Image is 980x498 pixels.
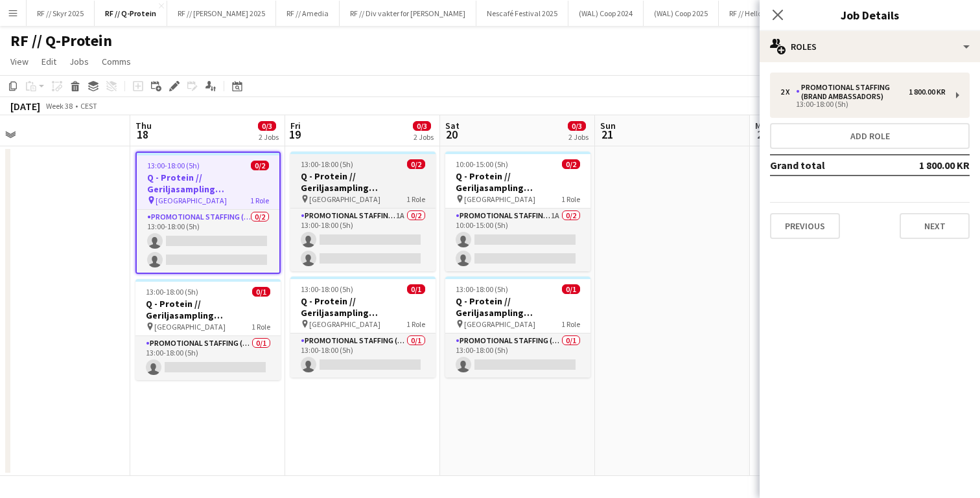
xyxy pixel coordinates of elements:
span: [GEOGRAPHIC_DATA] [464,319,535,329]
app-job-card: 13:00-18:00 (5h)0/2Q - Protein // Geriljasampling [GEOGRAPHIC_DATA] [GEOGRAPHIC_DATA]1 RolePromot... [135,152,281,274]
div: 2 x [780,87,796,96]
span: Fri [290,120,301,131]
app-job-card: 13:00-18:00 (5h)0/1Q - Protein // Geriljasampling [GEOGRAPHIC_DATA] [GEOGRAPHIC_DATA]1 RolePromot... [445,277,590,378]
div: 2 Jobs [259,132,279,142]
button: Previous [770,213,840,239]
span: 1 Role [406,319,425,329]
span: 0/2 [562,159,580,169]
div: 2 Jobs [414,132,434,142]
span: Sun [600,120,616,131]
span: View [10,56,29,67]
span: 1 Role [561,319,580,329]
span: 0/1 [252,287,270,297]
div: 2 Jobs [568,132,589,142]
span: 20 [443,127,460,142]
span: 0/1 [407,284,425,294]
button: RF // [PERSON_NAME] 2025 [167,1,276,26]
td: Grand total [770,155,888,175]
h1: RF // Q-Protein [10,31,112,51]
button: RF // Skyr 2025 [27,1,95,26]
h3: Q - Protein // Geriljasampling [GEOGRAPHIC_DATA] [137,172,279,195]
app-job-card: 13:00-18:00 (5h)0/1Q - Protein // Geriljasampling [GEOGRAPHIC_DATA] [GEOGRAPHIC_DATA]1 RolePromot... [135,279,281,380]
div: 13:00-18:00 (5h) [780,101,946,108]
span: Comms [102,56,131,67]
span: 0/3 [413,121,431,131]
h3: Q - Protein // Geriljasampling [GEOGRAPHIC_DATA] [290,170,436,194]
span: [GEOGRAPHIC_DATA] [154,322,226,332]
button: RF // Q-Protein [95,1,167,26]
span: [GEOGRAPHIC_DATA] [156,196,227,205]
span: 13:00-18:00 (5h) [146,287,198,297]
span: 10:00-15:00 (5h) [456,159,508,169]
span: 13:00-18:00 (5h) [301,284,353,294]
div: Promotional Staffing (Brand Ambassadors) [796,83,909,101]
span: [GEOGRAPHIC_DATA] [309,194,380,204]
span: Jobs [69,56,89,67]
span: Week 38 [43,101,75,111]
app-card-role: Promotional Staffing (Brand Ambassadors)0/213:00-18:00 (5h) [137,210,279,273]
div: CEST [80,101,97,111]
button: Add role [770,123,970,149]
span: 1 Role [561,194,580,204]
span: Mon [755,120,772,131]
h3: Q - Protein // Geriljasampling [GEOGRAPHIC_DATA] [445,295,590,319]
div: [DATE] [10,100,40,113]
h3: Job Details [760,6,980,23]
span: 1 Role [406,194,425,204]
app-job-card: 13:00-18:00 (5h)0/2Q - Protein // Geriljasampling [GEOGRAPHIC_DATA] [GEOGRAPHIC_DATA]1 RolePromot... [290,152,436,271]
span: 0/2 [407,159,425,169]
h3: Q - Protein // Geriljasampling [GEOGRAPHIC_DATA] [445,170,590,194]
app-card-role: Promotional Staffing (Brand Ambassadors)1A0/213:00-18:00 (5h) [290,209,436,271]
button: RF // Hello Fresh på A Walk In The Park [719,1,863,26]
span: 0/2 [251,161,269,170]
span: [GEOGRAPHIC_DATA] [309,319,380,329]
a: Comms [97,53,136,70]
app-job-card: 10:00-15:00 (5h)0/2Q - Protein // Geriljasampling [GEOGRAPHIC_DATA] [GEOGRAPHIC_DATA]1 RolePromot... [445,152,590,271]
button: RF // Amedia [276,1,340,26]
span: 13:00-18:00 (5h) [147,161,200,170]
a: Jobs [64,53,94,70]
app-card-role: Promotional Staffing (Brand Ambassadors)0/113:00-18:00 (5h) [445,334,590,378]
h3: Q - Protein // Geriljasampling [GEOGRAPHIC_DATA] [290,295,436,319]
app-job-card: 13:00-18:00 (5h)0/1Q - Protein // Geriljasampling [GEOGRAPHIC_DATA] [GEOGRAPHIC_DATA]1 RolePromot... [290,277,436,378]
span: 0/1 [562,284,580,294]
app-card-role: Promotional Staffing (Brand Ambassadors)0/113:00-18:00 (5h) [135,336,281,380]
div: Roles [760,31,980,62]
td: 1 800.00 KR [888,155,970,175]
button: Next [900,213,970,239]
span: 13:00-18:00 (5h) [456,284,508,294]
app-card-role: Promotional Staffing (Brand Ambassadors)0/113:00-18:00 (5h) [290,334,436,378]
span: 18 [134,127,152,142]
span: 21 [598,127,616,142]
span: 0/3 [258,121,276,131]
a: Edit [36,53,62,70]
span: Thu [135,120,152,131]
a: View [5,53,34,70]
span: 13:00-18:00 (5h) [301,159,353,169]
span: 19 [288,127,301,142]
span: Edit [41,56,56,67]
div: 1 800.00 KR [909,87,946,96]
span: 22 [753,127,772,142]
button: Nescafé Festival 2025 [476,1,568,26]
button: RF // Div vakter for [PERSON_NAME] [340,1,476,26]
span: 1 Role [251,322,270,332]
h3: Q - Protein // Geriljasampling [GEOGRAPHIC_DATA] [135,298,281,321]
span: 0/3 [568,121,586,131]
span: Sat [445,120,460,131]
span: [GEOGRAPHIC_DATA] [464,194,535,204]
button: (WAL) Coop 2024 [568,1,644,26]
app-card-role: Promotional Staffing (Brand Ambassadors)1A0/210:00-15:00 (5h) [445,209,590,271]
span: 1 Role [250,196,269,205]
button: (WAL) Coop 2025 [644,1,719,26]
